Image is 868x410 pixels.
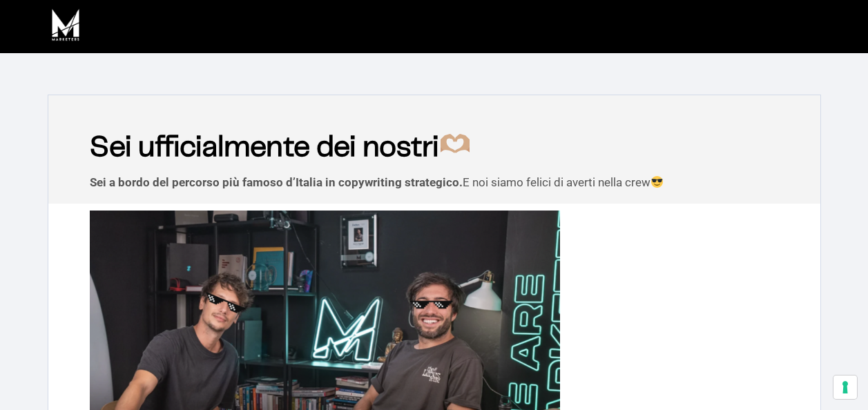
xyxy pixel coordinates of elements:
[833,375,857,399] button: Le tue preferenze relative al consenso per le tecnologie di tracciamento
[441,130,470,159] img: 🫶🏽
[90,134,472,162] b: Sei ufficialmente dei nostri
[651,176,663,188] img: 😎
[90,175,463,189] b: Sei a bordo del percorso più famoso d’Italia in copywriting strategico.
[463,175,664,189] span: E noi siamo felici di averti nella crew
[11,356,52,398] iframe: Customerly Messenger Launcher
